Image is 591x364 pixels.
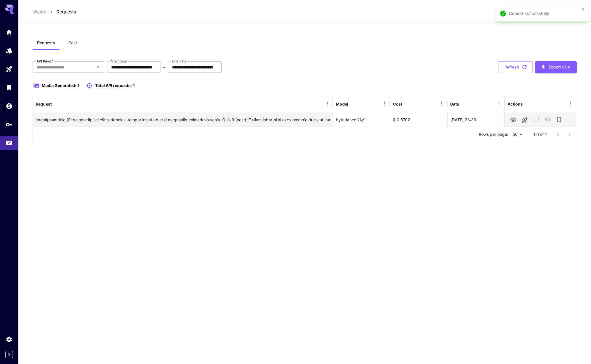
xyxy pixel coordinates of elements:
[5,351,13,358] button: Expand sidebar
[349,100,357,108] button: Sort
[581,7,585,11] button: close
[534,132,547,137] p: 1–1 of 1
[498,61,533,73] button: Refresh
[33,8,46,15] a: Usage
[390,112,447,127] div: $ 0.5702
[495,100,503,108] button: Menu
[6,84,13,91] div: Library
[447,112,504,127] div: 22 Sep, 2025 23:39
[403,100,411,108] button: Sort
[163,64,166,70] p: ~
[542,114,553,125] button: See details
[336,102,348,106] div: Model
[52,100,60,108] button: Sort
[111,59,127,64] label: Start date
[37,59,53,64] label: API Keys
[42,83,77,88] span: Media Generated:
[6,336,13,343] div: Settings
[508,114,519,125] button: View
[323,100,331,108] button: Menu
[6,139,13,146] div: Usage
[57,8,76,15] a: Requests
[510,130,524,139] div: 50
[566,100,574,108] button: Menu
[479,132,508,137] p: Rows per page:
[553,114,565,125] button: Add to library
[33,8,76,15] nav: breadcrumb
[460,100,468,108] button: Sort
[393,102,402,106] div: Cost
[530,114,542,125] button: Copy TaskUUID
[6,66,13,73] div: Playground
[6,102,13,110] div: Wallet
[535,61,577,73] button: Export CSV
[68,40,77,45] span: Cost
[509,10,580,17] div: Copied successfully
[36,112,330,127] div: Click to copy prompt
[36,102,52,106] div: Request
[6,29,13,36] div: Home
[94,63,102,71] button: Open
[450,102,459,106] div: Date
[37,40,55,45] span: Requests
[519,114,530,126] button: Launch in playground
[438,100,446,108] button: Menu
[77,83,79,88] span: 1
[172,59,186,64] label: End date
[508,102,523,106] div: Actions
[133,83,135,88] span: 1
[6,121,13,128] div: API Keys
[95,83,132,88] span: Total API requests:
[333,112,390,127] div: bytedance:2@1
[380,100,388,108] button: Menu
[6,47,13,54] div: Models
